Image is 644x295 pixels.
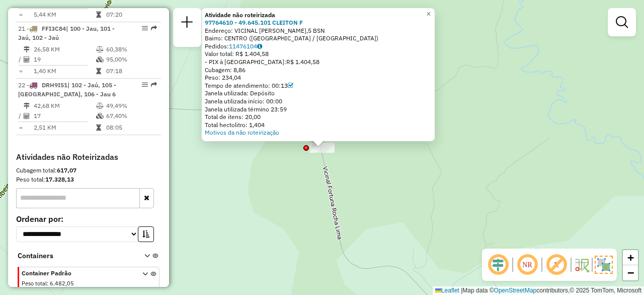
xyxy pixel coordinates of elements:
span: 22 - [18,81,116,98]
td: 49,49% [106,101,156,111]
div: Tempo de atendimento: 00:13 [205,82,432,90]
strong: Atividade não roteirizada [205,11,275,19]
span: Exibir rótulo [544,253,569,277]
span: | 100 - Jau, 101 - Jaú, 102 - Jaú [18,25,115,41]
span: | [461,287,462,294]
i: % de utilização do peso [96,103,104,109]
div: Map data © contributors,© 2025 TomTom, Microsoft [433,286,644,295]
div: Peso: 234,04 [205,74,432,82]
span: Container Padrão [22,269,130,278]
span: × [426,10,431,18]
div: Janela utilizada início: 00:00 [205,97,432,105]
div: Janela utilizada: Depósito [205,89,432,97]
td: 08:05 [106,123,156,133]
td: 2,51 KM [33,123,96,133]
a: Nova sessão e pesquisa [177,12,197,35]
span: Containers [18,251,131,261]
img: Exibir/Ocultar setores [595,256,613,274]
a: OpenStreetMap [494,287,537,294]
td: 17 [33,111,96,121]
a: Zoom out [623,265,638,280]
td: 19 [33,54,96,65]
i: Total de Atividades [24,113,30,119]
em: Opções [142,25,148,31]
i: % de utilização da cubagem [96,56,104,63]
i: Tempo total em rota [96,125,101,131]
td: 07:18 [106,66,156,76]
span: DRH9I51 [42,81,67,89]
img: Fluxo de ruas [574,257,590,273]
td: 42,68 KM [33,101,96,111]
div: Peso total: [16,175,161,184]
strong: 617,07 [57,166,76,174]
span: 21 - [18,25,115,41]
span: FFI3C84 [42,25,66,32]
i: % de utilização do peso [96,46,104,52]
div: Cubagem: 8,86 [205,66,432,74]
i: Total de Atividades [24,56,30,63]
h4: Atividades não Roteirizadas [16,152,161,162]
em: Rota exportada [151,82,157,88]
strong: 17.328,13 [45,175,74,183]
a: Close popup [423,8,435,20]
div: Total hectolitro: 1,404 [205,121,432,129]
td: 07:20 [106,10,156,20]
span: − [627,266,634,279]
td: 1,40 KM [33,66,96,76]
td: 95,00% [106,54,156,65]
button: Ordem crescente [138,226,154,242]
span: + [627,251,634,264]
td: = [18,123,23,133]
div: Bairro: CENTRO ([GEOGRAPHIC_DATA] / [GEOGRAPHIC_DATA]) [205,34,432,42]
span: Ocultar deslocamento [486,253,510,277]
i: Distância Total [24,103,30,109]
span: | 102 - Jaú, 105 - [GEOGRAPHIC_DATA], 106 - Jau 6 [18,81,116,98]
td: / [18,111,23,121]
em: Opções [142,82,148,88]
div: Atividade não roteirizada - 49.645.101 CLEITON F [309,143,335,153]
i: Observações [257,43,262,49]
span: 6.482,05 [50,280,74,287]
div: Endereço: VICINAL [PERSON_NAME],5 BSN [205,27,432,35]
td: = [18,10,23,20]
td: / [18,54,23,65]
span: Ocultar NR [515,253,539,277]
td: 5,44 KM [33,10,96,20]
div: Pedidos: [205,42,432,50]
label: Ordenar por: [16,213,161,225]
i: Distância Total [24,46,30,52]
a: Zoom in [623,250,638,265]
td: 26,58 KM [33,44,96,54]
a: Motivos da não roteirização [205,129,279,136]
a: 97764610 - 49.645.101 CLEITON F [205,19,303,26]
div: Valor total: R$ 1.404,58 [205,50,432,58]
div: Cubagem total: [16,166,161,175]
span: R$ 1.404,58 [286,58,319,66]
i: Tempo total em rota [96,12,101,18]
td: = [18,66,23,76]
div: Janela utilizada término 23:59 [205,105,432,113]
div: Total de itens: 20,00 [205,113,432,121]
div: - PIX à [GEOGRAPHIC_DATA]: [205,58,432,66]
a: 11476104 [229,42,262,50]
em: Rota exportada [151,25,157,31]
a: Com service time [288,82,293,89]
a: Leaflet [435,287,459,294]
span: Peso total [22,280,47,287]
span: : [47,280,48,287]
a: Exibir filtros [612,12,632,32]
td: 67,40% [106,111,156,121]
td: 60,38% [106,44,156,54]
i: Tempo total em rota [96,68,101,74]
i: % de utilização da cubagem [96,113,104,119]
